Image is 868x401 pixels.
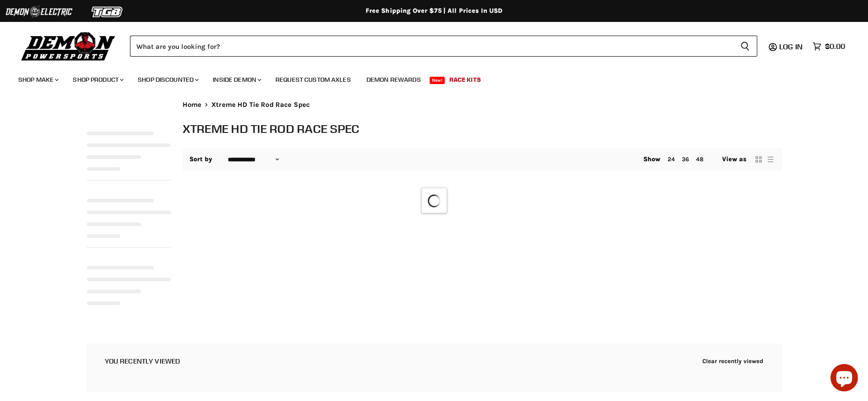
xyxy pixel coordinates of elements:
button: Search [733,36,757,57]
form: Product [130,36,757,57]
a: Log in [775,42,808,51]
img: Demon Powersports [18,30,119,62]
img: Demon Electric Logo 2 [5,3,73,21]
h1: Xtreme HD Tie Rod Race Spec [183,121,782,136]
span: Log in [779,42,803,51]
a: $0.00 [808,40,850,53]
a: Demon Rewards [360,70,428,89]
input: Search [130,36,733,57]
span: $0.00 [825,42,845,51]
a: 48 [696,156,703,163]
button: grid view [754,155,763,164]
a: Race Kits [442,70,488,89]
span: Show [643,155,661,163]
a: Shop Product [66,70,129,89]
ul: Main menu [11,67,843,89]
button: Clear recently viewed [702,358,764,364]
a: Request Custom Axles [269,70,358,89]
span: View as [722,156,747,163]
h2: You recently viewed [105,357,180,365]
a: Inside Demon [206,70,267,89]
a: 24 [668,156,675,163]
a: Shop Discounted [131,70,204,89]
a: Shop Make [11,70,64,89]
div: Free Shipping Over $75 | All Prices In USD [68,7,800,15]
inbox-online-store-chat: Shopify online store chat [828,364,861,394]
aside: Recently viewed products [68,343,800,392]
label: Sort by [189,156,213,163]
span: New! [430,77,445,84]
nav: Breadcrumbs [183,101,782,109]
button: list view [766,155,775,164]
img: TGB Logo 2 [73,3,142,21]
span: Xtreme HD Tie Rod Race Spec [211,101,310,109]
a: Home [183,101,202,109]
nav: Collection utilities [183,148,782,171]
a: 36 [682,156,689,163]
